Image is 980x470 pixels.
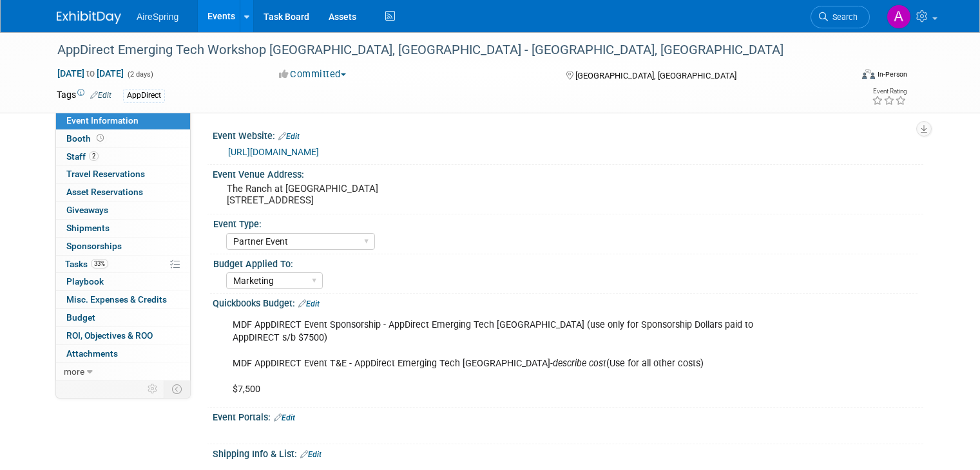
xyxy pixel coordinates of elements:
div: Event Type: [213,214,918,230]
a: Asset Reservations [56,183,190,201]
div: Event Venue Address: [213,165,923,181]
span: Sponsorships [66,241,122,251]
span: 33% [91,259,108,268]
div: Event Format [782,67,907,86]
td: Personalize Event Tab Strip [142,381,164,397]
span: Shipments [66,223,110,233]
a: Edit [274,413,295,422]
span: more [64,366,84,377]
td: Toggle Event Tabs [164,381,191,397]
a: Playbook [56,273,190,290]
a: Tasks33% [56,256,190,273]
div: MDF AppDIRECT Event Sponsorship - AppDirect Emerging Tech [GEOGRAPHIC_DATA] (use only for Sponsor... [224,312,785,402]
a: Giveaways [56,202,190,219]
span: Asset Reservations [66,187,143,197]
div: AppDirect Emerging Tech Workshop [GEOGRAPHIC_DATA], [GEOGRAPHIC_DATA] - [GEOGRAPHIC_DATA], [GEOGR... [53,39,835,62]
a: Search [811,6,870,28]
span: Playbook [66,276,104,287]
span: Booth [66,133,106,144]
span: 2 [89,151,99,161]
div: Shipping Info & List: [213,444,923,461]
span: [GEOGRAPHIC_DATA], [GEOGRAPHIC_DATA] [575,71,736,80]
a: Booth [56,130,190,147]
span: Staff [66,151,99,162]
span: Attachments [66,348,118,359]
span: Giveaways [66,205,108,215]
div: Quickbooks Budget: [213,294,923,310]
span: AireSpring [137,12,178,22]
div: In-Person [877,70,907,79]
a: Travel Reservations [56,165,190,183]
a: more [56,363,190,381]
button: Committed [274,68,351,81]
a: ROI, Objectives & ROO [56,327,190,344]
a: Shipments [56,220,190,237]
div: Event Website: [213,126,923,143]
span: (2 days) [126,70,153,79]
a: Attachments [56,345,190,362]
img: ExhibitDay [57,11,121,24]
span: Tasks [65,259,108,269]
a: Budget [56,309,190,326]
span: Event Information [66,115,139,126]
div: Event Rating [872,88,907,95]
a: Edit [278,132,300,141]
span: [DATE] [DATE] [57,68,124,79]
a: Event Information [56,112,190,129]
pre: The Ranch at [GEOGRAPHIC_DATA] [STREET_ADDRESS] [227,183,495,206]
span: Budget [66,312,95,323]
div: AppDirect [123,89,165,102]
span: ROI, Objectives & ROO [66,330,153,341]
a: Misc. Expenses & Credits [56,291,190,308]
a: Staff2 [56,148,190,165]
span: Travel Reservations [66,169,145,179]
a: Edit [90,91,111,100]
span: to [84,68,97,79]
td: Tags [57,88,111,103]
a: [URL][DOMAIN_NAME] [228,147,319,157]
a: Edit [300,450,322,459]
a: Edit [298,299,320,308]
i: -describe cost [550,358,606,369]
span: Booth not reserved yet [94,133,106,143]
img: Format-Inperson.png [862,69,875,79]
a: Sponsorships [56,238,190,255]
span: Misc. Expenses & Credits [66,294,167,305]
img: Angie Handal [887,5,911,29]
div: Event Portals: [213,408,923,424]
div: Budget Applied To: [213,254,918,270]
span: Search [828,12,858,22]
